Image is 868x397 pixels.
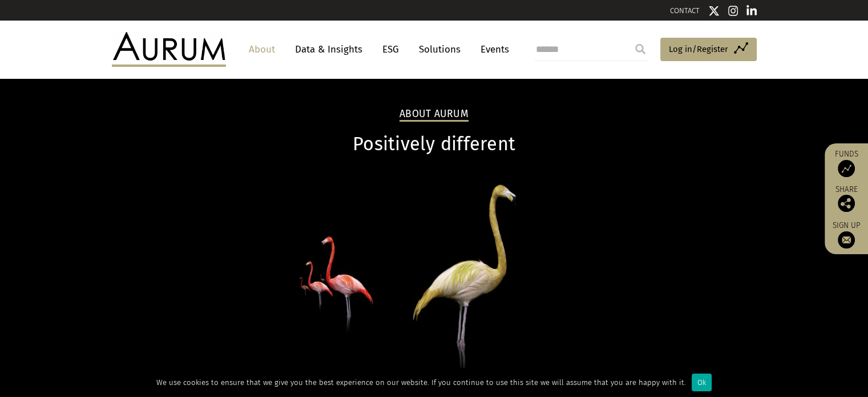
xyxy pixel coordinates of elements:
[670,6,700,15] a: CONTACT
[692,374,712,391] div: Ok
[377,39,405,60] a: ESG
[728,5,738,17] img: Instagram icon
[629,38,652,61] input: Submit
[830,220,862,248] a: Sign up
[838,160,855,177] img: Access Funds
[112,32,226,66] img: Aurum
[838,195,855,212] img: Share this post
[746,5,757,17] img: Linkedin icon
[708,5,720,17] img: Twitter icon
[838,231,855,248] img: Sign up to our newsletter
[289,39,368,60] a: Data & Insights
[660,38,757,62] a: Log in/Register
[669,42,728,56] span: Log in/Register
[413,39,466,60] a: Solutions
[112,133,757,155] h1: Positively different
[399,108,469,122] h2: About Aurum
[830,149,862,177] a: Funds
[475,39,509,60] a: Events
[243,39,281,60] a: About
[830,186,862,212] div: Share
